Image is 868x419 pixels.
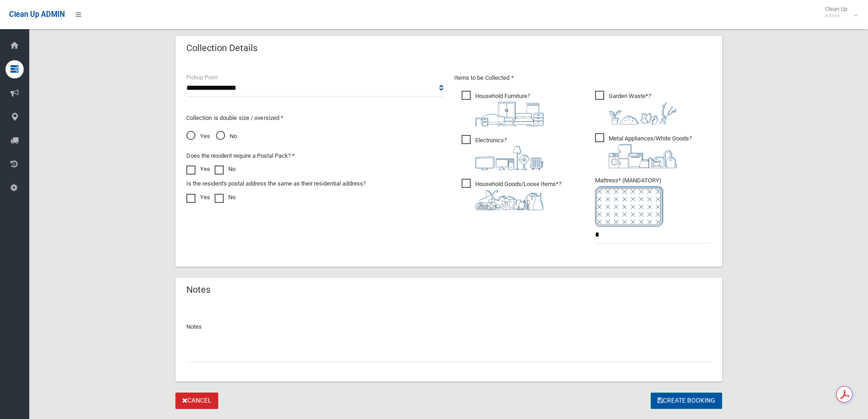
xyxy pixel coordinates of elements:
[175,393,218,409] a: Cancel
[475,102,544,126] img: aa9efdbe659d29b613fca23ba79d85cb.png
[462,135,544,170] span: Electronics
[186,131,210,142] span: Yes
[462,91,544,126] span: Household Furniture
[215,164,236,175] label: No
[475,181,561,210] i: ?
[475,137,544,170] i: ?
[609,135,692,168] i: ?
[175,39,268,57] header: Collection Details
[475,93,544,126] i: ?
[175,281,221,299] header: Notes
[186,178,366,189] label: Is the resident's postal address the same as their residential address?
[651,393,722,409] button: Create Booking
[186,164,210,175] label: Yes
[186,150,295,161] label: Does the resident require a Postal Pack? *
[9,10,65,19] span: Clean Up ADMIN
[186,192,210,203] label: Yes
[475,190,544,210] img: b13cc3517677393f34c0a387616ef184.png
[609,144,677,168] img: 36c1b0289cb1767239cdd3de9e694f19.png
[820,5,857,19] span: Clean Up
[595,91,677,124] span: Garden Waste*
[216,131,237,142] span: No
[595,177,711,227] span: Mattress* (MANDATORY)
[186,321,711,332] p: Notes
[462,179,561,210] span: Household Goods/Loose Items*
[215,192,236,203] label: No
[825,12,847,19] small: Admin
[595,133,692,168] span: Metal Appliances/White Goods
[595,186,663,227] img: e7408bece873d2c1783593a074e5cb2f.png
[609,93,677,124] i: ?
[609,102,677,124] img: 4fd8a5c772b2c999c83690221e5242e0.png
[186,113,443,124] p: Collection is double size / oversized *
[454,72,711,83] p: Items to be Collected *
[475,146,544,170] img: 394712a680b73dbc3d2a6a3a7ffe5a07.png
